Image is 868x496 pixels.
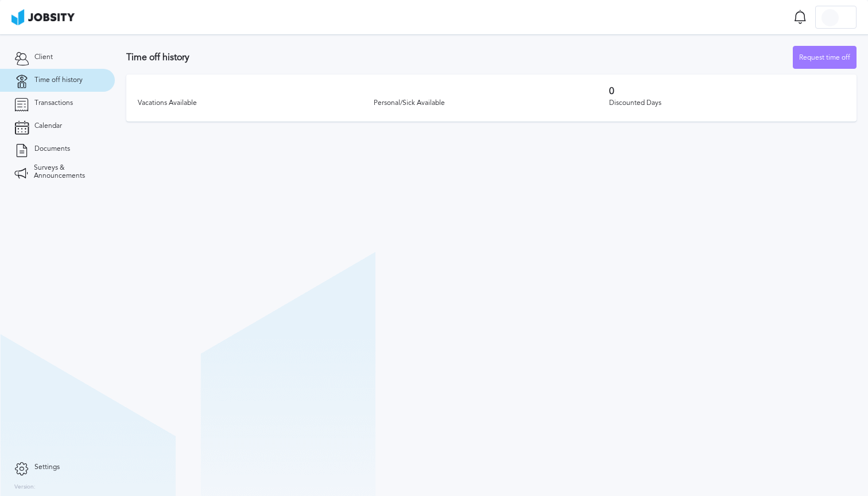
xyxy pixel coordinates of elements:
[609,86,845,96] h3: 0
[34,122,62,130] span: Calendar
[138,99,374,107] div: Vacations Available
[34,76,83,84] span: Time off history
[34,53,53,61] span: Client
[374,99,610,107] div: Personal/Sick Available
[609,99,845,107] div: Discounted Days
[34,99,73,107] span: Transactions
[14,484,36,491] label: Version:
[126,52,793,63] h3: Time off history
[11,9,75,25] img: ab4bad089aa723f57921c736e9817d99.png
[793,46,856,69] div: Request time off
[793,46,857,69] button: Request time off
[34,164,100,180] span: Surveys & Announcements
[34,145,70,153] span: Documents
[34,463,60,471] span: Settings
